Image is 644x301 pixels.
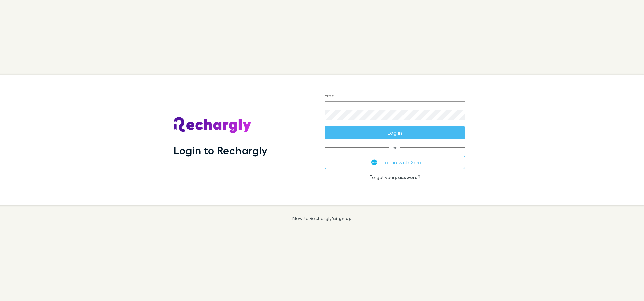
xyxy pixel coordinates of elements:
span: or [325,147,465,148]
a: Sign up [334,215,352,221]
img: Rechargly's Logo [174,117,252,133]
p: New to Rechargly? [292,216,352,221]
p: Forgot your ? [325,174,465,180]
button: Log in [325,126,465,139]
img: Xero's logo [371,159,377,165]
h1: Login to Rechargly [174,144,267,157]
button: Log in with Xero [325,156,465,169]
a: password [395,174,418,180]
